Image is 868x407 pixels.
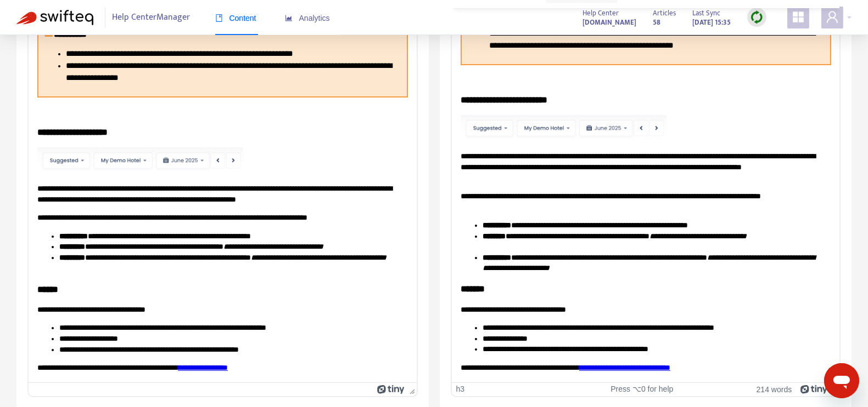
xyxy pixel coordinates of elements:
span: book [215,14,223,22]
strong: 58 [653,16,660,28]
span: Last Sync [692,7,720,19]
span: area-chart [285,14,293,22]
a: Powered by Tiny [800,385,828,393]
iframe: Rich Text Area [452,8,840,382]
span: appstore [792,10,805,24]
span: Analytics [285,14,330,22]
strong: [DATE] 15:35 [692,16,731,28]
span: Help Center [583,7,619,19]
a: [DOMAIN_NAME] [583,16,636,28]
span: Articles [653,7,676,19]
span: Content [215,14,256,22]
div: Press ⌥0 for help [580,385,704,394]
a: Powered by Tiny [377,385,405,393]
div: h3 [456,385,465,394]
span: Help Center Manager [113,7,191,28]
img: sync.dc5367851b00ba804db3.png [750,10,764,24]
div: Press the Up and Down arrow keys to resize the editor. [405,383,417,396]
span: user [826,10,839,24]
iframe: Button to launch messaging window [824,363,859,398]
img: Swifteq [16,10,93,25]
button: 214 words [757,385,792,394]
